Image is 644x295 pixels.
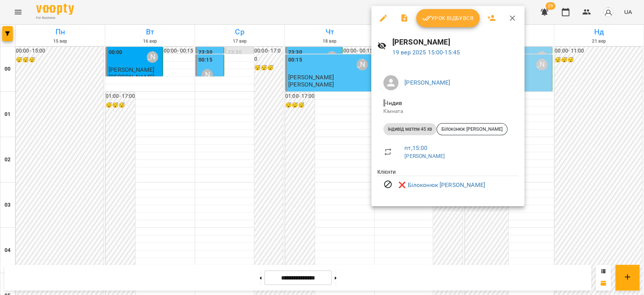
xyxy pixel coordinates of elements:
[398,181,485,190] a: ❌ Білоконюк [PERSON_NAME]
[437,123,507,135] div: Білоконюк [PERSON_NAME]
[404,144,427,151] a: пт , 15:00
[422,14,473,23] span: Урок відбувся
[377,168,518,197] ul: Клієнти
[392,49,460,56] a: 19 вер 2025 15:00-15:45
[404,79,450,86] a: [PERSON_NAME]
[437,126,507,133] span: Білоконюк [PERSON_NAME]
[383,99,404,107] span: - Індив
[404,153,445,159] a: [PERSON_NAME]
[383,108,512,115] p: Кімната
[383,180,392,189] svg: Візит скасовано
[383,126,437,133] span: індивід матем 45 хв
[392,36,518,48] h6: [PERSON_NAME]
[416,9,480,27] button: Урок відбувся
